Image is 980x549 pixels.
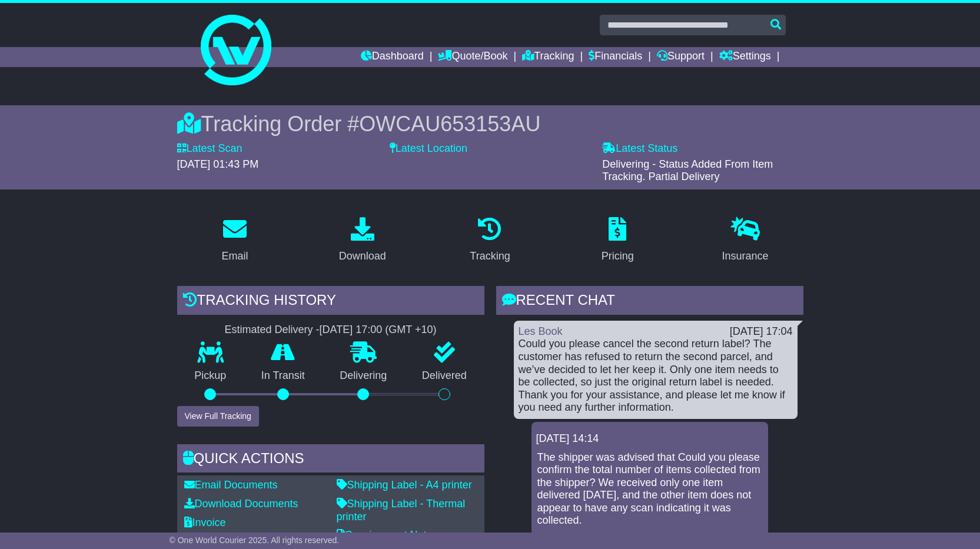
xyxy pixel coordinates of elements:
[594,213,642,268] a: Pricing
[519,338,793,414] div: Could you please cancel the second return label? The customer has refused to return the second pa...
[177,158,259,170] span: [DATE] 01:43 PM
[170,535,340,545] span: © One World Courier 2025. All rights reserved.
[522,47,574,67] a: Tracking
[719,47,771,67] a: Settings
[496,286,803,318] div: RECENT CHAT
[730,325,793,338] div: [DATE] 17:04
[602,248,634,264] div: Pricing
[361,47,424,67] a: Dashboard
[602,142,677,155] label: Latest Status
[177,444,484,476] div: Quick Actions
[221,248,248,264] div: Email
[602,158,773,183] span: Delivering - Status Added From Item Tracking. Partial Delivery
[323,370,405,382] p: Delivering
[404,370,484,382] p: Delivered
[184,517,226,528] a: Invoice
[519,325,563,337] a: Les Book
[177,142,242,155] label: Latest Scan
[244,370,323,382] p: In Transit
[331,213,394,268] a: Download
[359,112,540,136] span: OWCAU653153AU
[715,213,776,268] a: Insurance
[337,498,466,523] a: Shipping Label - Thermal printer
[337,479,472,491] a: Shipping Label - A4 printer
[337,529,433,541] a: Consignment Note
[177,370,244,382] p: Pickup
[657,47,705,67] a: Support
[184,479,278,491] a: Email Documents
[177,286,484,318] div: Tracking history
[184,498,298,510] a: Download Documents
[177,406,259,427] button: View Full Tracking
[722,248,769,264] div: Insurance
[462,213,517,268] a: Tracking
[537,451,762,528] p: The shipper was advised that Could you please confirm the total number of items collected from th...
[214,213,255,268] a: Email
[589,47,642,67] a: Financials
[339,248,386,264] div: Download
[320,324,437,337] div: [DATE] 17:00 (GMT +10)
[177,111,803,137] div: Tracking Order #
[536,432,763,445] div: [DATE] 14:14
[438,47,507,67] a: Quote/Book
[390,142,467,155] label: Latest Location
[470,248,510,264] div: Tracking
[177,324,484,337] div: Estimated Delivery -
